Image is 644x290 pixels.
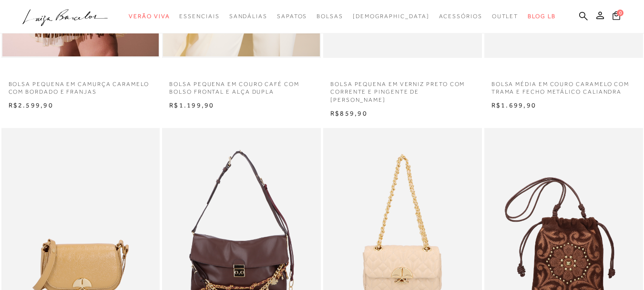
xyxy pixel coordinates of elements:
[1,75,160,97] a: BOLSA PEQUENA EM CAMURÇA CARAMELO COM BORDADO E FRANJAS
[330,109,368,117] span: R$859,90
[9,101,53,109] span: R$2.599,90
[129,13,170,20] span: Verão Viva
[610,11,623,23] button: 0
[528,8,555,25] a: BLOG LB
[492,13,519,20] span: Outlet
[277,13,307,20] span: Sapatos
[353,13,429,20] span: [DEMOGRAPHIC_DATA]
[528,13,555,20] span: BLOG LB
[491,101,536,109] span: R$1.699,90
[179,13,219,20] span: Essenciais
[229,13,267,20] span: Sandálias
[353,8,429,25] a: noSubCategoriesText
[229,8,267,25] a: categoryNavScreenReaderText
[323,75,482,104] a: BOLSA PEQUENA EM VERNIZ PRETO COM CORRENTE E PINGENTE DE [PERSON_NAME]
[617,10,624,16] span: 0
[492,8,519,25] a: categoryNavScreenReaderText
[179,8,219,25] a: categoryNavScreenReaderText
[162,75,321,97] a: BOLSA PEQUENA EM COURO CAFÉ COM BOLSO FRONTAL E ALÇA DUPLA
[439,8,482,25] a: categoryNavScreenReaderText
[317,13,343,20] span: Bolsas
[277,8,307,25] a: categoryNavScreenReaderText
[129,8,170,25] a: categoryNavScreenReaderText
[169,101,214,109] span: R$1.199,90
[484,75,643,97] a: BOLSA MÉDIA EM COURO CARAMELO COM TRAMA E FECHO METÁLICO CALIANDRA
[439,13,482,20] span: Acessórios
[317,8,343,25] a: categoryNavScreenReaderText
